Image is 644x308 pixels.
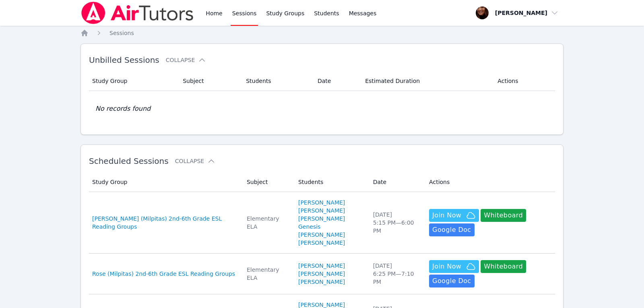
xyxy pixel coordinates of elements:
a: [PERSON_NAME] [298,278,345,286]
button: Collapse [166,56,206,64]
a: Genesis [PERSON_NAME] [298,223,363,239]
th: Study Group [89,71,178,91]
th: Date [368,172,424,192]
a: Google Doc [429,275,474,287]
span: Messages [349,9,377,17]
th: Actions [424,172,555,192]
a: Sessions [109,29,134,37]
a: [PERSON_NAME] [298,207,345,215]
nav: Breadcrumb [80,29,563,37]
span: Join Now [432,262,461,271]
tr: [PERSON_NAME] (Milpitas) 2nd-6th Grade ESL Reading GroupsElementary ELA[PERSON_NAME][PERSON_NAME]... [89,192,555,254]
a: [PERSON_NAME] [298,270,345,278]
img: Air Tutors [80,2,194,24]
th: Students [293,172,368,192]
div: [DATE] 5:15 PM — 6:00 PM [373,211,419,235]
a: Google Doc [429,223,474,236]
tr: Rose (Milpitas) 2nd-6th Grade ESL Reading GroupsElementary ELA[PERSON_NAME][PERSON_NAME][PERSON_N... [89,254,555,294]
th: Actions [493,71,555,91]
th: Subject [178,71,241,91]
div: Elementary ELA [247,266,289,282]
div: [DATE] 6:25 PM — 7:10 PM [373,262,419,286]
button: Whiteboard [481,260,526,273]
th: Study Group [89,172,242,192]
th: Subject [242,172,293,192]
div: Elementary ELA [247,215,289,231]
a: Rose (Milpitas) 2nd-6th Grade ESL Reading Groups [92,270,235,278]
span: Unbilled Sessions [89,55,159,65]
th: Date [313,71,360,91]
a: [PERSON_NAME] [298,239,345,247]
th: Students [241,71,313,91]
a: [PERSON_NAME] (Milpitas) 2nd-6th Grade ESL Reading Groups [92,215,237,231]
a: [PERSON_NAME] [298,262,345,270]
td: No records found [89,91,555,126]
button: Whiteboard [481,209,526,222]
span: Sessions [109,30,134,36]
a: [PERSON_NAME] [298,198,345,207]
button: Join Now [429,209,479,222]
button: Join Now [429,260,479,273]
th: Estimated Duration [360,71,493,91]
span: Scheduled Sessions [89,156,169,166]
a: [PERSON_NAME] [298,215,345,223]
span: Join Now [432,211,461,220]
button: Collapse [175,157,215,165]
